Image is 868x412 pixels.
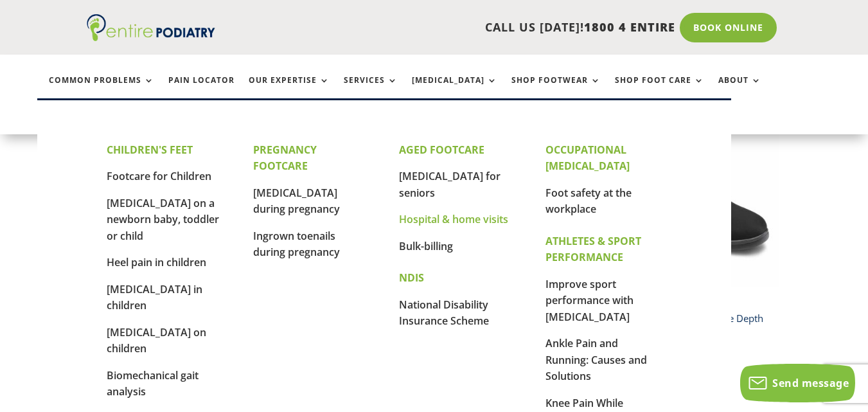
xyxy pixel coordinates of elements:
strong: OCCUPATIONAL [MEDICAL_DATA] [545,143,630,174]
a: [MEDICAL_DATA] on children [107,325,206,356]
a: National Disability Insurance Scheme [399,298,489,328]
a: Bulk-billing [399,239,453,253]
a: Our Expertise [249,76,330,103]
strong: PREGNANCY FOOTCARE [253,143,317,174]
strong: CHILDREN'S FEET [107,143,193,157]
a: Foot safety at the workplace [545,186,632,217]
a: Pain Locator [168,76,235,103]
a: Shop Foot Care [615,76,704,103]
a: Ankle Pain and Running: Causes and Solutions [545,336,647,383]
a: Biomechanical gait analysis [107,368,199,399]
a: [MEDICAL_DATA] during pregnancy [253,186,340,217]
a: Footcare for Children [107,169,211,183]
a: Heel pain in children [107,255,206,269]
img: logo (1) [87,14,215,41]
button: Send message [740,364,855,402]
a: [MEDICAL_DATA] for seniors [399,169,500,200]
strong: NDIS [399,271,424,285]
strong: ATHLETES & SPORT PERFORMANCE [545,234,641,265]
a: Services [344,76,398,103]
a: Book Online [680,13,777,42]
span: 1800 4 ENTIRE [584,19,675,35]
a: Shop Footwear [511,76,601,103]
a: Improve sport performance with [MEDICAL_DATA] [545,277,633,324]
a: [MEDICAL_DATA] [412,76,497,103]
p: CALL US [DATE]! [245,19,675,36]
a: Common Problems [49,76,154,103]
a: Ingrown toenails during pregnancy [253,229,340,260]
span: Send message [772,376,849,390]
strong: AGED FOOTCARE [399,143,484,157]
a: [MEDICAL_DATA] in children [107,282,202,313]
a: [MEDICAL_DATA] on a newborn baby, toddler or child [107,196,219,243]
a: Hospital & home visits [399,212,508,226]
a: About [718,76,761,103]
a: Entire Podiatry [87,31,215,44]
